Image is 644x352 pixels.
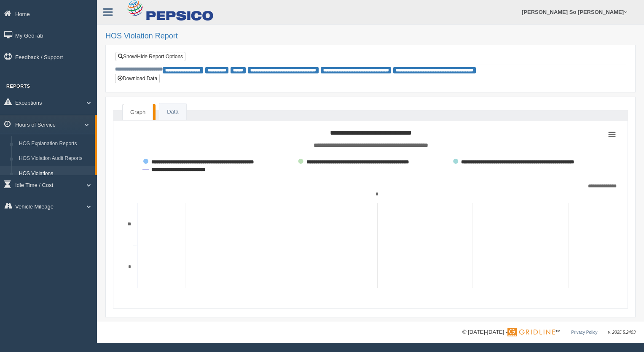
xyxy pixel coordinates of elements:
button: Download Data [115,74,160,83]
div: © [DATE]-[DATE] - ™ [462,328,636,337]
a: Graph [123,104,153,121]
a: Privacy Policy [571,330,597,335]
h2: HOS Violation Report [105,32,636,41]
a: HOS Explanation Reports [15,136,95,152]
a: Show/Hide Report Options [115,52,185,61]
a: HOS Violations [15,166,95,181]
a: HOS Violation Audit Reports [15,151,95,166]
span: v. 2025.5.2403 [608,330,636,335]
img: Gridline [507,328,555,336]
a: Data [159,103,186,121]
